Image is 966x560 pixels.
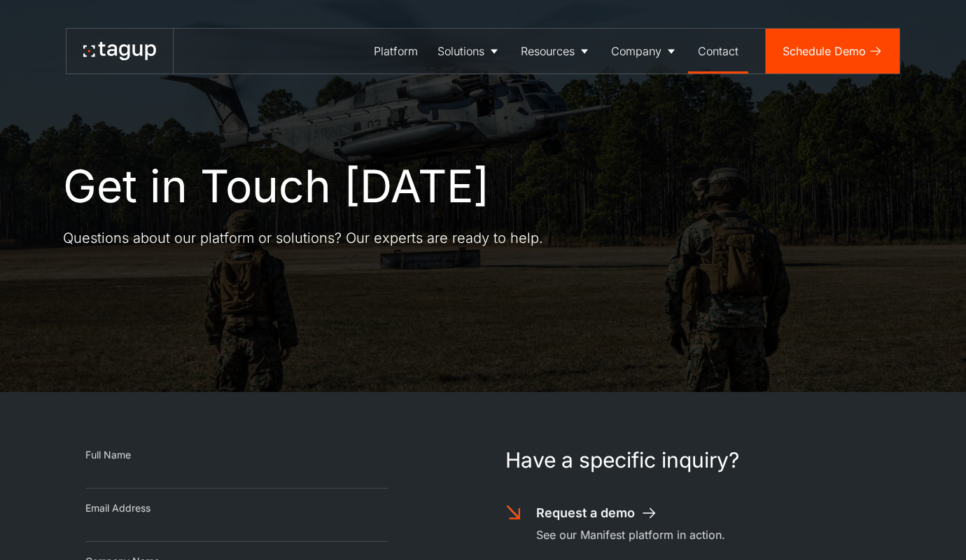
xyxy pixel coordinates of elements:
[536,504,635,522] div: Request a demo
[63,228,543,248] p: Questions about our platform or solutions? Our experts are ready to help.
[85,448,388,462] div: Full Name
[688,29,748,73] a: Contact
[698,43,738,59] div: Contact
[63,161,489,211] h1: Get in Touch [DATE]
[505,448,881,472] h1: Have a specific inquiry?
[511,29,601,73] a: Resources
[374,43,418,59] div: Platform
[521,43,575,59] div: Resources
[601,29,688,73] a: Company
[437,43,484,59] div: Solutions
[783,43,866,59] div: Schedule Demo
[766,29,899,73] a: Schedule Demo
[364,29,428,73] a: Platform
[536,526,725,543] div: See our Manifest platform in action.
[611,43,661,59] div: Company
[85,501,388,515] div: Email Address
[536,504,658,522] a: Request a demo
[428,29,511,73] a: Solutions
